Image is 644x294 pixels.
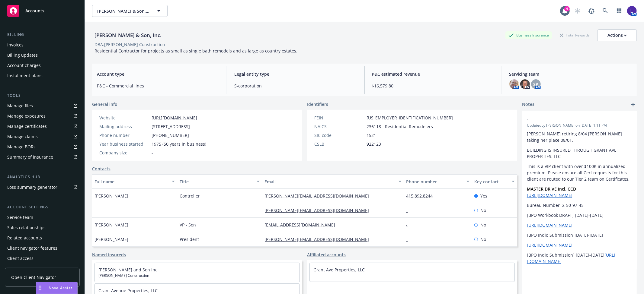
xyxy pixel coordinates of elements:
div: Account charges [7,61,41,70]
img: photo [627,6,637,16]
a: Manage files [5,101,80,111]
div: Account settings [5,204,80,210]
div: Client access [7,254,34,263]
a: Manage certificates [5,122,80,131]
div: Phone number [406,179,463,185]
div: CSLB [314,141,364,147]
span: Notes [522,101,534,108]
span: Nova Assist [49,285,72,290]
span: Identifiers [307,101,328,107]
a: [URL][DOMAIN_NAME] [527,192,572,198]
span: - [180,207,181,213]
div: Year business started [99,141,149,147]
a: Grant Avenue Properties, LLC [98,288,158,293]
a: Named insureds [92,251,126,258]
button: [PERSON_NAME] & Son, Inc. [92,5,168,17]
span: P&C estimated revenue [372,71,495,77]
div: FEIN [314,115,364,121]
div: Tools [5,93,80,99]
a: Loss summary generator [5,182,80,192]
span: [PERSON_NAME] & Son, Inc. [97,8,149,14]
a: [URL][DOMAIN_NAME] [527,222,572,228]
div: Billing updates [7,50,38,60]
span: [PERSON_NAME] [95,193,128,199]
a: [PERSON_NAME] and Son Inc [98,267,157,273]
a: [EMAIL_ADDRESS][DOMAIN_NAME] [264,222,340,228]
a: add [630,101,637,108]
a: Installment plans [5,71,80,81]
div: Business Insurance [505,31,552,39]
span: Legal entity type [234,71,357,77]
a: [URL][DOMAIN_NAME] [152,115,197,121]
a: [PERSON_NAME][EMAIL_ADDRESS][DOMAIN_NAME] [264,236,374,242]
button: Phone number [404,174,472,189]
a: Summary of insurance [5,152,80,162]
img: photo [520,79,530,89]
div: Installment plans [7,71,43,81]
span: No [480,207,486,213]
div: Phone number [99,132,149,138]
span: Residential Contractor for projects as small as single bath remodels and as large as country esta... [95,48,297,54]
button: Email [262,174,404,189]
a: Manage claims [5,132,80,141]
div: Actions [607,30,627,41]
div: Title [180,179,253,185]
a: Service team [5,213,80,222]
p: BUILDING IS INSURED THROUGH GRANT AVE PROPERTIES, LLC [527,147,632,160]
span: President [180,236,199,242]
span: Updated by [PERSON_NAME] on [DATE] 1:11 PM [527,123,632,128]
div: Manage certificates [7,122,47,131]
button: Key contact [472,174,517,189]
a: - [406,222,413,228]
span: Accounts [25,8,44,13]
span: General info [92,101,117,107]
span: Account type [97,71,219,77]
p: [BPO Workbook DRAFT] [DATE]-[DATE] [527,212,632,218]
p: [PERSON_NAME] retiring 8/04 [PERSON_NAME] taking her place 08/01. [527,131,632,143]
p: This is a VIP client with over $100K in annualized premium. Please ensure all Cert requests for t... [527,163,632,182]
div: NAICS [314,123,364,130]
a: Manage exposures [5,111,80,121]
span: [PERSON_NAME] [95,222,128,228]
div: Manage BORs [7,142,36,152]
div: -Updatedby [PERSON_NAME] on [DATE] 1:11 PM[PERSON_NAME] retiring 8/04 [PERSON_NAME] taking her pl... [522,111,637,269]
div: Website [99,115,149,121]
div: Drag to move [36,282,44,294]
span: - [152,150,153,156]
div: Analytics hub [5,174,80,180]
div: Invoices [7,40,24,50]
span: - [527,115,616,122]
a: Accounts [5,2,80,19]
p: [BPO Indio Submission] [DATE]-[DATE] [527,252,632,264]
div: SIC code [314,132,364,138]
span: 236118 - Residential Remodelers [367,123,433,130]
div: [PERSON_NAME] & Son, Inc. [92,31,164,39]
div: Email [264,179,395,185]
span: Servicing team [509,71,632,77]
span: 1975 (50 years in business) [152,141,206,147]
a: Grant Ave Properties, LLC [313,267,365,273]
span: Yes [480,193,487,199]
a: Client access [5,254,80,263]
a: Invoices [5,40,80,50]
button: Nova Assist [36,282,78,294]
div: Manage claims [7,132,38,141]
div: Client navigator features [7,243,57,253]
a: Search [599,5,611,17]
span: No [480,222,486,228]
img: photo [509,79,519,89]
button: Actions [598,29,637,41]
a: Manage BORs [5,142,80,152]
a: [PERSON_NAME][EMAIL_ADDRESS][DOMAIN_NAME] [264,207,374,213]
span: 922123 [367,141,381,147]
strong: MASTER DRIVE Incl. CCD [527,186,576,192]
span: S-corporation [234,83,357,89]
a: - [406,207,413,213]
span: P&C - Commercial lines [97,83,219,89]
span: [PHONE_NUMBER] [152,132,189,138]
a: Switch app [613,5,625,17]
span: [US_EMPLOYER_IDENTIFICATION_NUMBER] [367,115,453,121]
span: $16,579.80 [372,83,495,89]
span: No [480,236,486,242]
